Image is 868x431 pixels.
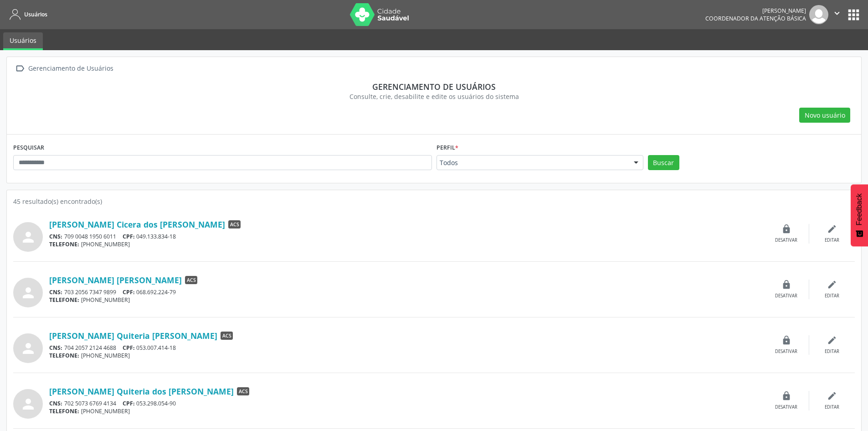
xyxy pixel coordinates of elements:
div: Editar [825,348,839,355]
i: person [20,229,36,245]
i: person [20,340,36,357]
div: 709 0048 1950 6011 049.133.834-18 [49,233,764,240]
div: Desativar [775,404,797,410]
a: Usuários [3,32,43,50]
span: CPF: [123,344,135,352]
button: Buscar [648,155,679,171]
button: Novo usuário [799,108,850,123]
span: TELEFONE: [49,240,79,248]
span: CNS: [49,288,62,296]
span: ACS [228,220,241,228]
div: 45 resultado(s) encontrado(s) [13,197,855,206]
span: Novo usuário [805,110,845,120]
label: PESQUISAR [13,141,44,155]
a: Usuários [6,7,47,22]
a: [PERSON_NAME] Quiteria dos [PERSON_NAME] [49,386,234,396]
div: [PERSON_NAME] [705,7,806,15]
a: [PERSON_NAME] Quiteria [PERSON_NAME] [49,331,217,341]
span: ACS [237,387,249,395]
div: [PHONE_NUMBER] [49,352,764,359]
span: Usuários [24,10,47,18]
span: CNS: [49,400,62,407]
i: edit [827,391,837,401]
a:  Gerenciamento de Usuários [13,62,115,75]
i: edit [827,280,837,290]
a: [PERSON_NAME] Cicera dos [PERSON_NAME] [49,219,225,229]
span: CPF: [123,233,135,240]
div: [PHONE_NUMBER] [49,240,764,248]
span: Feedback [855,193,863,225]
span: CNS: [49,233,62,240]
span: CPF: [123,400,135,407]
span: Coordenador da Atenção Básica [705,15,806,22]
div: Desativar [775,237,797,244]
div: Consulte, crie, desabilite e edite os usuários do sistema [20,92,848,101]
div: Gerenciamento de Usuários [26,62,115,75]
div: Gerenciamento de usuários [20,82,848,92]
div: Editar [825,404,839,410]
div: Editar [825,237,839,244]
div: 704 2057 2124 4688 053.007.414-18 [49,344,764,352]
button: Feedback - Mostrar pesquisa [851,184,868,246]
img: img [809,5,828,24]
i: edit [827,224,837,234]
span: ACS [185,276,197,284]
i: lock [781,335,791,345]
span: TELEFONE: [49,296,79,304]
i: lock [781,280,791,290]
div: Desativar [775,293,797,299]
div: Editar [825,293,839,299]
i: lock [781,391,791,401]
span: Todos [440,158,625,167]
i: lock [781,224,791,234]
span: CNS: [49,344,62,352]
div: Desativar [775,348,797,355]
i:  [832,8,842,18]
span: TELEFONE: [49,407,79,415]
span: TELEFONE: [49,352,79,359]
span: ACS [221,332,233,340]
div: [PHONE_NUMBER] [49,407,764,415]
div: [PHONE_NUMBER] [49,296,764,304]
a: [PERSON_NAME] [PERSON_NAME] [49,275,182,285]
span: CPF: [123,288,135,296]
button: apps [846,7,862,23]
div: 702 5073 6769 4134 053.298.054-90 [49,400,764,407]
button:  [828,5,846,24]
i: person [20,285,36,301]
div: 703 2056 7347 9899 068.692.224-79 [49,288,764,296]
label: Perfil [437,141,458,155]
i:  [13,62,26,75]
i: edit [827,335,837,345]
